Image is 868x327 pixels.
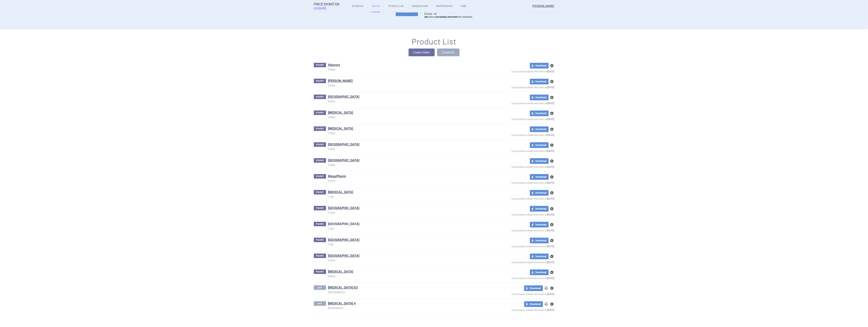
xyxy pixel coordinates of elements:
button: Download [530,270,549,275]
strong: [DATE] [547,229,554,232]
h1: Arnold [328,79,353,84]
a: [MEDICAL_DATA] [328,110,353,115]
p: FOLDER [314,222,326,226]
strong: [DATE] [547,261,554,264]
p: Last product added/removed on [482,196,554,201]
p: FOLDER [314,110,326,115]
p: FOLDER [314,238,326,242]
a: [MEDICAL_DATA] [328,126,353,131]
p: FOLDER [314,63,326,67]
p: 3 lists [328,148,482,150]
h1: Slovenia [328,222,359,227]
p: FOLDER [314,254,326,258]
strong: Price Monitor [314,2,340,6]
strong: [DATE] [547,86,554,89]
h1: Altuvoct [328,63,340,68]
button: Download [524,301,543,307]
h1: ORFADIN 4 [328,301,356,307]
p: FOLDER [314,158,326,163]
p: FOLDER [314,206,326,210]
h1: Serbia [328,206,359,211]
button: Download [530,142,549,148]
p: Last product added/removed on [482,116,554,121]
p: FOLDER [314,190,326,194]
button: Download [530,110,549,116]
h1: ORFADIN [328,190,353,195]
button: Download [530,190,549,196]
p: Last product added/removed on [482,100,554,105]
p: 2 lists [328,132,482,135]
strong: [DATE] [547,70,554,73]
h1: Ilaris EU [328,285,358,291]
p: 995 products [328,291,482,294]
p: Last product added/removed on [482,243,554,249]
a: Altuvoct [328,63,340,67]
strong: [DATE] [547,245,554,248]
a: [GEOGRAPHIC_DATA] [328,95,359,99]
p: 5 lists [328,179,482,182]
button: Download [530,95,549,100]
p: FOLDER [314,126,326,131]
a: [GEOGRAPHIC_DATA] [328,158,359,163]
p: 6 lists [328,100,482,103]
a: MegaPharm [328,174,346,179]
h1: Zynlonta [328,270,353,275]
p: FOLDER [314,95,326,99]
strong: all [425,15,427,18]
p: Last product added/removed on [482,307,554,312]
button: Download [530,174,549,180]
a: Price MonitorCOGVIO [314,2,340,10]
strong: [DATE] [547,213,554,216]
p: 5 lists [328,68,482,71]
p: 1 list [328,227,482,230]
h1: Ukraine [328,254,359,259]
h1: Kazahstan [328,142,359,148]
p: 1 list [328,243,482,246]
p: Last product added/removed on [482,84,554,89]
a: [GEOGRAPHIC_DATA] [328,238,359,242]
p: FOLDER [314,79,326,83]
a: [MEDICAL_DATA] [328,270,353,274]
strong: [DATE] [547,118,554,121]
p: 4 lists [328,275,482,278]
p: 2 lists [328,211,482,214]
p: Last product added/removed on [482,164,554,169]
strong: [DATE] [547,134,554,137]
a: [MEDICAL_DATA] [328,190,353,194]
h1: gamifant [328,126,353,132]
p: 5 lists [328,84,482,87]
h1: Doptelet [328,110,353,116]
p: 56 products [328,307,482,309]
a: [GEOGRAPHIC_DATA] [328,222,359,226]
button: Download [530,79,549,84]
div: datasources Europe - all products from datasets [425,9,472,19]
a: [GEOGRAPHIC_DATA] [328,206,359,210]
button: Download [530,222,549,228]
h1: spain [328,238,359,243]
strong: [DATE] [547,166,554,168]
a: [PERSON_NAME] [328,79,353,83]
p: Last product added/removed on [482,275,554,280]
p: 2 lists [328,259,482,262]
h1: MegaPharm [328,174,346,179]
strong: [DATE] [547,150,554,152]
strong: [DATE] [547,277,554,280]
strong: [DATE] [547,293,554,296]
p: Last product added/removed on [482,259,554,264]
p: FOLDER [314,174,326,179]
strong: [DATE] [547,309,554,312]
span: COGVIO [314,6,332,10]
p: FOLDER [314,142,326,147]
button: Download [530,63,549,68]
p: Last product added/removed on [482,132,554,137]
button: Download [530,254,549,259]
a: [MEDICAL_DATA] EU [328,285,358,290]
a: [GEOGRAPHIC_DATA] [328,254,359,258]
p: Last product added/removed on [482,212,554,217]
a: [MEDICAL_DATA] 4 [328,301,356,306]
p: LIST [314,301,326,306]
p: Last product added/removed on [482,228,554,233]
button: Download [524,285,543,291]
strong: [DATE] [547,197,554,200]
h1: Macedonia [328,158,359,163]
